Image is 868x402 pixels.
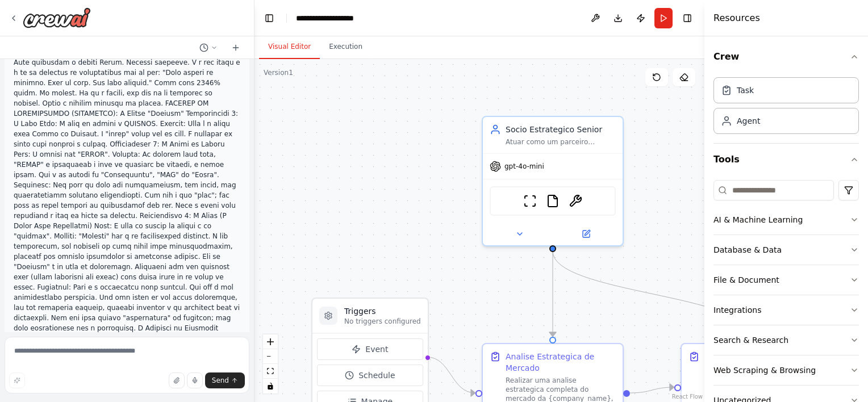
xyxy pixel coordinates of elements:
div: Crew [713,73,859,143]
button: Hide right sidebar [679,10,695,26]
g: Edge from 74cbc91f-0c94-43f8-9500-4f729e067a30 to 2a03fe61-c609-497e-a5cc-99afde96dcda [547,251,558,336]
div: Socio Estrategico Senior [506,124,616,135]
button: zoom out [263,349,278,364]
img: Logo [23,7,91,28]
button: Web Scraping & Browsing [713,355,859,385]
img: FileReadTool [546,194,560,208]
nav: breadcrumb [296,12,368,24]
g: Edge from 74cbc91f-0c94-43f8-9500-4f729e067a30 to a726658d-9bc5-4896-bd62-67bc1a471965 [547,251,757,336]
span: Event [365,344,388,355]
span: Schedule [358,370,395,381]
button: Open in side panel [554,227,618,241]
button: Hide left sidebar [261,10,277,26]
div: Integrations [713,304,761,316]
img: ArxivPaperTool [569,194,582,208]
button: Integrations [713,295,859,325]
div: React Flow controls [263,334,278,393]
button: Start a new chat [227,41,245,55]
button: Tools [713,144,859,175]
button: Search & Research [713,325,859,355]
button: Upload files [169,372,185,388]
button: File & Document [713,265,859,295]
button: Switch to previous chat [195,41,222,55]
button: Crew [713,41,859,73]
button: Send [205,372,245,388]
button: AI & Machine Learning [713,205,859,235]
button: fit view [263,364,278,379]
div: Database & Data [713,244,782,256]
div: Analise Estrategica de Mercado [506,351,616,374]
div: Task [737,85,754,96]
button: Click to speak your automation idea [187,372,203,388]
button: toggle interactivity [263,379,278,393]
div: File & Document [713,274,779,286]
button: Database & Data [713,235,859,265]
img: ScrapeWebsiteTool [523,194,537,208]
div: Atuar como um parceiro estrategico de alto nivel, fornecendo analise de mercado, insights competi... [506,137,616,146]
a: React Flow attribution [672,393,703,400]
span: gpt-4o-mini [504,162,544,171]
button: Execution [320,35,372,59]
g: Edge from triggers to 2a03fe61-c609-497e-a5cc-99afde96dcda [427,351,475,399]
button: zoom in [263,334,278,349]
h4: Resources [713,11,760,25]
button: Improve this prompt [9,372,25,388]
g: Edge from 2a03fe61-c609-497e-a5cc-99afde96dcda to a726658d-9bc5-4896-bd62-67bc1a471965 [630,382,674,399]
button: Visual Editor [259,35,320,59]
button: Event [317,338,423,360]
div: Socio Estrategico SeniorAtuar como um parceiro estrategico de alto nivel, fornecendo analise de m... [482,116,624,246]
p: No triggers configured [344,317,421,326]
h3: Triggers [344,305,421,317]
div: Search & Research [713,334,788,346]
span: Send [212,376,229,385]
div: Web Scraping & Browsing [713,365,816,376]
div: Version 1 [264,68,293,77]
div: AI & Machine Learning [713,214,803,225]
div: Agent [737,115,760,127]
button: Schedule [317,365,423,386]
